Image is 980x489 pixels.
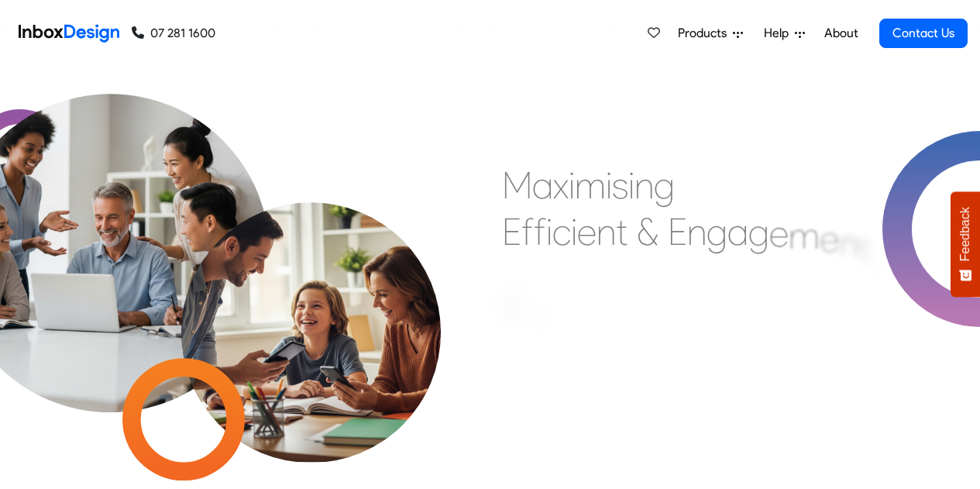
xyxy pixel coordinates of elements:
span: Feedback [958,207,972,261]
div: n [597,208,616,255]
div: t [616,208,628,255]
div: t [858,224,870,270]
div: g [654,162,675,208]
div: x [553,162,569,208]
a: 07 281 1600 [132,24,215,43]
div: & [637,208,658,255]
div: i [606,162,612,208]
div: e [820,215,839,262]
button: Feedback - Show survey [951,191,980,297]
div: m [575,162,606,208]
div: , [870,230,878,277]
div: i [571,208,577,255]
div: f [534,208,546,255]
div: s [612,162,628,208]
div: E [502,208,521,255]
div: c [552,208,571,255]
span: Products [678,24,733,43]
div: n [687,208,707,255]
div: a [727,208,748,255]
div: M [502,162,532,208]
a: About [820,18,862,49]
div: e [577,208,597,255]
a: Help [758,18,811,49]
div: i [546,208,552,255]
div: n [634,162,654,208]
div: i [628,162,634,208]
div: m [789,212,820,259]
div: E [668,208,687,255]
div: a [532,162,553,208]
div: o [529,291,549,338]
a: Contact Us [879,19,968,48]
div: g [748,208,769,255]
div: n [839,219,858,266]
div: f [521,208,534,255]
a: Products [672,18,749,49]
div: n [549,300,569,346]
div: i [569,162,575,208]
div: e [769,210,789,257]
div: C [502,284,529,330]
span: Help [764,24,795,43]
div: g [707,208,727,255]
div: Maximising Efficient & Engagement, Connecting Schools, Families, and Students. [502,162,878,394]
img: parents_with_child.png [149,138,473,463]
